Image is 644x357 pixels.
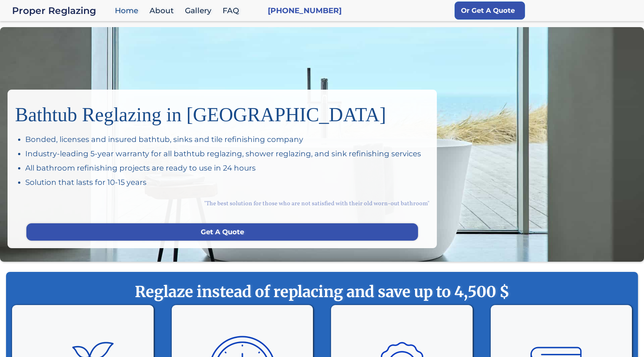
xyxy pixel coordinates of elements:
a: Get A Quote [26,223,418,241]
div: "The best solution for those who are not satisfied with their old worn-out bathroom" [15,191,429,216]
div: All bathroom refinishing projects are ready to use in 24 hours [25,163,429,173]
strong: Reglaze instead of replacing and save up to 4,500 $ [21,282,623,301]
a: Gallery [181,3,219,19]
a: [PHONE_NUMBER] [268,5,342,16]
a: FAQ [219,3,247,19]
div: Industry-leading 5-year warranty for all bathtub reglazing, shower reglazing, and sink refinishin... [25,148,429,159]
a: Or Get A Quote [455,2,525,20]
div: Bonded, licenses and insured bathtub, sinks and tile refinishing company [25,134,429,145]
div: Solution that lasts for 10-15 years [25,177,429,188]
a: Home [111,3,146,19]
a: Proper Reglazing [12,5,111,16]
h1: Bathtub Reglazing in [GEOGRAPHIC_DATA] [15,97,429,127]
a: About [146,3,181,19]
